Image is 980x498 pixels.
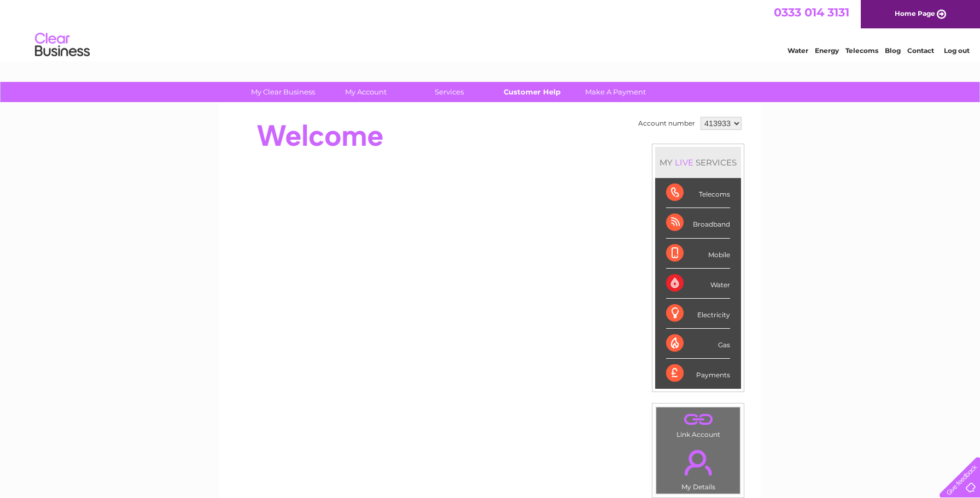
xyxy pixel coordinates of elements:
[907,46,934,55] a: Contact
[659,443,737,482] a: .
[487,82,577,102] a: Customer Help
[321,82,411,102] a: My Account
[666,299,730,329] div: Electricity
[815,46,839,55] a: Energy
[656,407,740,441] td: Link Account
[655,147,741,178] div: MY SERVICES
[656,441,740,494] td: My Details
[635,114,698,133] td: Account number
[673,157,696,168] div: LIVE
[34,28,90,62] img: logo.png
[944,46,970,55] a: Log out
[666,269,730,299] div: Water
[774,5,849,19] a: 0333 014 3131
[666,359,730,388] div: Payments
[404,82,494,102] a: Services
[238,82,328,102] a: My Clear Business
[232,6,749,53] div: Clear Business is a trading name of Verastar Limited (registered in [GEOGRAPHIC_DATA] No. 3667643...
[666,208,730,238] div: Broadband
[666,239,730,269] div: Mobile
[787,46,808,55] a: Water
[845,46,878,55] a: Telecoms
[659,410,737,429] a: .
[666,178,730,208] div: Telecoms
[570,82,661,102] a: Make A Payment
[885,46,901,55] a: Blog
[666,329,730,359] div: Gas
